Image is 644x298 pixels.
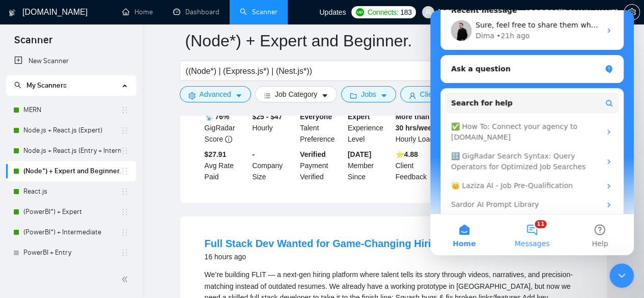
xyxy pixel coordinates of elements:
iframe: Intercom live chat [609,263,634,288]
span: Scanner [6,33,61,54]
span: holder [121,147,129,155]
b: Expert [348,113,370,121]
span: Jobs [361,89,376,100]
iframe: Intercom live chat [430,10,634,255]
a: Node.js + React.js (Entry + Intermediate) [23,141,121,161]
a: Full Stack Dev Wanted for Game-Changing Hiring Platform (FLIT) 🚀 [205,238,535,249]
b: 📡 76% [205,113,230,121]
div: Hourly [250,111,298,145]
button: settingAdvancedcaret-down [180,86,251,102]
button: Help [136,204,204,245]
span: folder [350,92,357,99]
span: Job Category [275,89,317,100]
span: Search for help [21,88,82,98]
span: holder [121,126,129,134]
div: Client Feedback [394,149,441,182]
img: upwork-logo.png [356,8,364,16]
div: Member Since [346,149,394,182]
button: setting [624,4,640,20]
div: • 21h ago [66,20,99,31]
div: 👑 Laziza AI - Job Pre-Qualification [15,166,189,185]
b: [DATE] [348,150,371,158]
b: - [252,150,255,158]
span: setting [188,92,195,99]
div: ✅ How To: Connect your agency to [DOMAIN_NAME] [15,107,189,137]
span: Home [22,230,45,237]
span: holder [121,167,129,175]
div: 🔠 GigRadar Search Syntax: Query Operators for Optimized Job Searches [21,141,171,162]
span: holder [121,208,129,216]
a: React.js [23,181,121,202]
a: (Node*) + Expert and Beginner. [23,161,121,181]
a: homeHome [122,8,153,16]
a: setting [624,8,640,16]
li: Node.js + React.js (Entry + Intermediate) [6,141,136,161]
span: Advanced [200,89,231,100]
li: React.js [6,181,136,202]
li: New Scanner [6,51,136,71]
div: ✅ How To: Connect your agency to [DOMAIN_NAME] [21,111,171,132]
button: Messages [68,204,135,245]
input: Search Freelance Jobs... [186,65,458,77]
b: Verified [300,150,326,158]
a: MERN [23,100,121,120]
span: caret-down [235,92,242,99]
b: $27.91 [205,150,227,158]
span: holder [121,249,129,257]
div: 16 hours ago [205,251,535,263]
input: Scanner name... [185,28,586,53]
span: Updates [319,8,346,16]
div: Ask a question [10,45,193,73]
span: holder [121,228,129,236]
div: Dima [45,20,64,31]
span: My Scanners [26,81,67,90]
span: Sure, feel free to share them when you find suspicious cases and we'll check them all 🙌 [45,11,362,19]
div: Sardor AI Prompt Library [21,189,171,200]
div: Company Size [250,149,298,182]
a: New Scanner [14,51,128,71]
a: dashboardDashboard [173,8,219,16]
span: Client [420,89,438,100]
button: folderJobscaret-down [341,86,396,102]
div: Talent Preference [298,111,346,145]
li: PowerBI + Entry [6,242,136,263]
div: Sardor AI Prompt Library [15,185,189,204]
span: double-left [121,274,131,284]
div: GigRadar Score [203,111,250,145]
li: MERN [6,100,136,120]
span: Connects: [368,7,398,18]
li: Node.js + React.js (Expert) [6,120,136,141]
li: (Node*) + Expert and Beginner. [6,161,136,181]
button: Search for help [15,83,189,103]
b: $25 - $47 [252,113,282,121]
b: ⭐️ 4.88 [396,150,418,158]
span: holder [121,187,129,196]
div: 🔠 GigRadar Search Syntax: Query Operators for Optimized Job Searches [15,137,189,166]
span: search [14,82,21,89]
span: caret-down [321,92,328,99]
div: Avg Rate Paid [203,149,250,182]
span: My Scanners [14,81,67,90]
li: (PowerBI*) + Intermediate [6,222,136,242]
img: Profile image for Dima [21,10,41,31]
a: (PowerBI*) + Expert [23,202,121,222]
span: bars [264,92,271,99]
div: Hourly Load [394,111,441,145]
button: barsJob Categorycaret-down [255,86,337,102]
div: Profile image for DimaSure, feel free to share them when you find suspicious cases and we'll chec... [11,2,193,39]
a: PowerBI + Entry [23,242,121,263]
button: userClientcaret-down [400,86,458,102]
img: logo [9,5,16,21]
a: (PowerBI*) + Intermediate [23,222,121,242]
li: (PowerBI*) + Expert [6,202,136,222]
span: Help [161,230,178,237]
div: Ask a question [21,53,171,64]
div: 👑 Laziza AI - Job Pre-Qualification [21,170,171,181]
span: user [425,9,432,16]
span: caret-down [380,92,387,99]
b: Everyone [300,113,332,121]
span: info-circle [225,136,232,143]
span: 183 [400,7,411,18]
a: Node.js + React.js (Expert) [23,120,121,141]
